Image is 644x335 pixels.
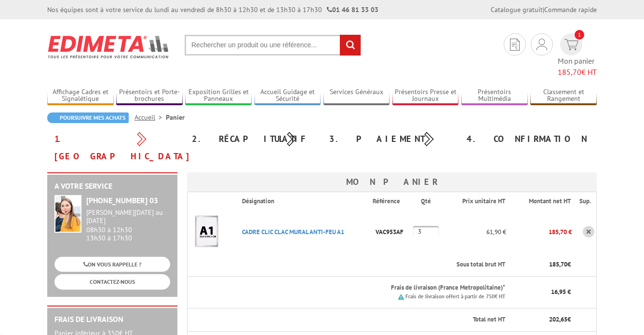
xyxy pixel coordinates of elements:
[549,260,567,268] span: 185,70
[86,195,158,205] strong: [PHONE_NUMBER] 03
[491,5,597,14] div: |
[242,283,505,293] p: Frais de livraison (France Metropolitaine)*
[572,192,596,210] th: Sup.
[530,88,597,104] a: Classement et Rangement
[405,293,505,300] small: Frais de livraison offert à partir de 750€ HT
[234,192,373,210] th: Désignation
[116,88,183,104] a: Présentoirs et Porte-brochures
[322,130,459,148] div: 3. Paiement
[54,315,170,324] h2: Frais de Livraison
[54,182,170,191] h2: A votre service
[461,88,528,104] a: Présentoirs Multimédia
[54,274,170,289] a: CONTACTEZ-NOUS
[549,315,567,323] span: 202,65
[510,39,520,51] img: devis rapide
[166,112,185,122] li: Panier
[47,88,114,104] a: Affichage Cadres et Signalétique
[54,257,170,272] a: ON VOUS RAPPELLE ?
[86,209,170,225] div: [PERSON_NAME][DATE] au [DATE]
[195,315,505,324] p: Total net HT
[544,5,597,14] a: Commande rapide
[506,223,572,240] p: 185,70 €
[575,30,584,40] span: 1
[47,5,378,14] div: Nos équipes sont à votre service du lundi au vendredi de 8h30 à 12h30 et de 13h30 à 17h30
[373,197,412,206] p: Référence
[188,212,226,251] img: CADRE CLIC CLAC MURAL ANTI-FEU A1
[185,88,252,104] a: Exposition Grilles et Panneaux
[491,5,543,14] a: Catalogue gratuit
[234,253,506,276] th: Sous total brut HT
[537,39,547,50] img: devis rapide
[514,260,571,269] p: €
[398,294,404,300] img: picto.png
[86,209,170,242] div: 08h30 à 12h30 13h30 à 17h30
[514,315,571,324] p: €
[558,33,597,78] a: devis rapide 1 Mon panier 185,70€ HT
[444,223,506,240] p: 61,90 €
[558,67,581,77] span: 185,70
[54,195,81,233] img: widget-service.jpg
[242,228,344,236] a: CADRE CLIC CLAC MURAL ANTI-FEU A1
[558,56,597,78] span: Mon panier
[392,88,459,104] a: Présentoirs Presse et Journaux
[413,192,444,210] th: Qté
[551,288,571,296] span: 16,95 €
[459,130,597,148] div: 4. Confirmation
[187,172,597,192] h3: Mon panier
[323,88,390,104] a: Services Généraux
[47,29,170,65] img: Edimeta
[340,35,361,56] input: rechercher
[185,35,361,56] input: Rechercher un produit ou une référence...
[514,197,571,206] p: Montant net HT
[255,88,321,104] a: Accueil Guidage et Sécurité
[564,39,578,50] img: devis rapide
[185,130,322,148] div: 2. Récapitulatif
[47,112,129,123] a: Poursuivre mes achats
[558,67,597,78] span: € HT
[134,113,166,122] a: Accueil
[327,5,378,14] strong: 01 46 81 33 03
[47,130,185,165] div: 1. [GEOGRAPHIC_DATA]
[452,197,505,206] p: Prix unitaire HT
[373,223,413,240] p: VAC953AF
